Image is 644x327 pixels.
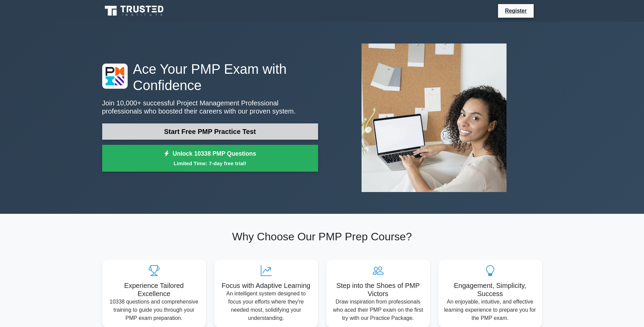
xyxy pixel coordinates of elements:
a: Register [501,6,531,15]
h5: Step into the Shoes of PMP Victors [332,281,425,298]
p: An intelligent system designed to focus your efforts where they're needed most, solidifying your ... [220,290,313,322]
h5: Experience Tailored Excellence [108,281,201,298]
p: Draw inspiration from professionals who aced their PMP exam on the first try with our Practice Pa... [332,298,425,322]
h5: Focus with Adaptive Learning [220,281,313,290]
h1: Ace Your PMP Exam with Confidence [102,61,318,93]
h5: Engagement, Simplicity, Success [444,281,537,298]
small: Limited Time: 7-day free trial! [111,159,310,167]
p: 10338 questions and comprehensive training to guide you through your PMP exam preparation. [108,298,201,322]
a: Start Free PMP Practice Test [102,123,318,140]
p: Join 10,000+ successful Project Management Professional professionals who boosted their careers w... [102,99,318,115]
h2: Why Choose Our PMP Prep Course? [102,230,542,243]
p: An enjoyable, intuitive, and effective learning experience to prepare you for the PMP exam. [444,298,537,322]
a: Unlock 10338 PMP QuestionsLimited Time: 7-day free trial! [102,145,318,172]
